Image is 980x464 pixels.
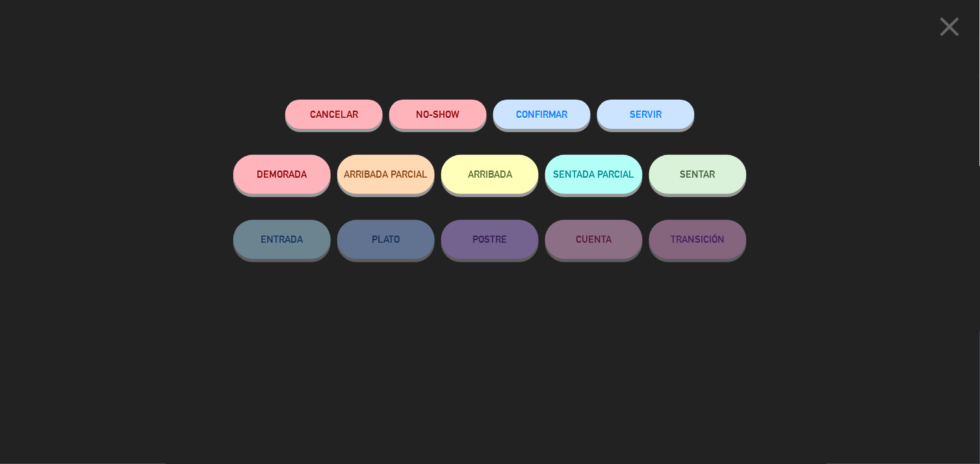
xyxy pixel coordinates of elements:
button: ARRIBADA PARCIAL [337,155,435,194]
button: Cancelar [285,100,383,129]
button: PLATO [337,220,435,259]
span: ARRIBADA PARCIAL [344,169,428,180]
button: close [930,10,970,48]
button: TRANSICIÓN [649,220,747,259]
button: ARRIBADA [441,155,539,194]
button: ENTRADA [233,220,331,259]
button: NO-SHOW [389,100,487,129]
button: CUENTA [545,220,643,259]
span: CONFIRMAR [516,109,568,120]
button: CONFIRMAR [493,100,591,129]
i: close [934,10,966,43]
button: POSTRE [441,220,539,259]
span: SENTAR [680,169,716,180]
button: SENTAR [649,155,747,194]
button: SENTADA PARCIAL [545,155,643,194]
button: SERVIR [597,100,695,129]
button: DEMORADA [233,155,331,194]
